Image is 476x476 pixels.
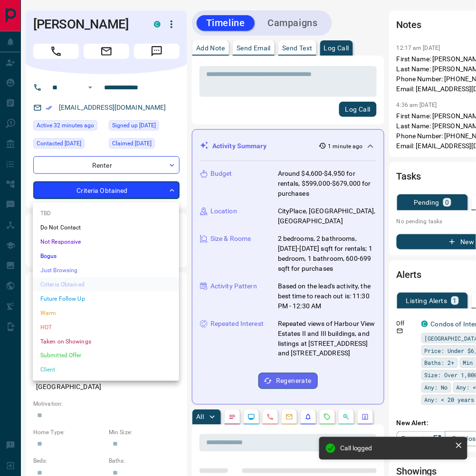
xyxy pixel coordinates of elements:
[33,263,179,277] li: Just Browsing
[33,320,179,334] li: HOT
[33,206,179,220] li: TBD
[33,306,179,320] li: Warm
[33,249,179,263] li: Bogus
[33,220,179,235] li: Do Not Contact
[33,349,179,363] li: Submitted Offer
[33,235,179,249] li: Not Responsive
[33,334,179,349] li: Taken on Showings
[33,363,179,377] li: Client
[33,292,179,306] li: Future Follow Up
[340,445,451,452] div: Call logged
